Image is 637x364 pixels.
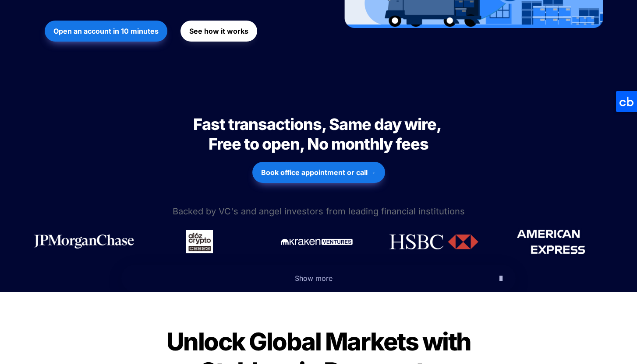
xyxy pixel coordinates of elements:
span: Backed by VC's and angel investors from leading financial institutions [173,206,465,217]
strong: Open an account in 10 minutes [53,27,159,35]
a: Book office appointment or call → [252,157,385,187]
button: Open an account in 10 minutes [45,21,167,42]
span: Fast transactions, Same day wire, Free to open, No monthly fees [193,115,444,154]
button: See how it works [180,21,257,42]
button: Show more [121,265,516,292]
a: See how it works [180,16,257,46]
button: Book office appointment or call → [252,162,385,183]
span: Show more [295,274,333,283]
strong: Book office appointment or call → [261,168,376,177]
strong: See how it works [189,27,248,35]
a: Open an account in 10 minutes [45,16,167,46]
